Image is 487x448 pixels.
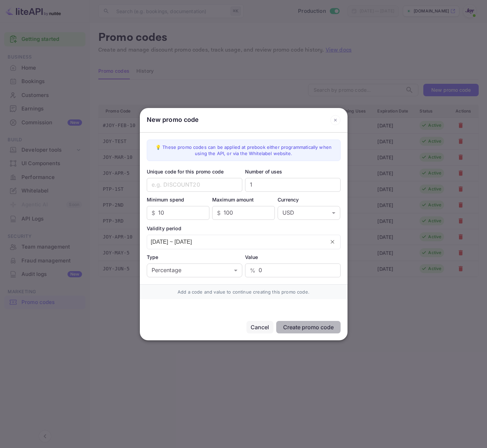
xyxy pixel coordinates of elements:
[283,324,334,331] div: Create promo code
[251,323,269,331] div: Cancel
[147,168,242,175] div: Unique code for this promo code
[330,240,335,244] button: Clear
[147,289,341,295] div: Add a code and value to continue creating this promo code.
[147,235,325,249] input: dd/MM/yyyy ~ dd/MM/yyyy
[330,240,335,244] svg: close
[245,253,341,261] div: Value
[153,144,335,156] div: 💡 These promo codes can be applied at prebook either programmatically when using the API, or via ...
[147,225,341,232] div: Validity period
[212,196,275,203] div: Maximum amount
[147,196,209,203] div: Minimum spend
[245,178,341,192] input: Number of uses
[278,206,340,220] div: USD
[147,115,199,125] div: New promo code
[152,209,155,217] p: $
[250,266,255,275] p: %
[147,253,242,261] div: Type
[245,168,341,175] div: Number of uses
[147,178,242,192] input: e.g. DISCOUNT20
[276,321,341,333] button: Create promo code
[147,263,242,277] div: Percentage
[278,196,340,203] div: Currency
[217,209,220,217] p: $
